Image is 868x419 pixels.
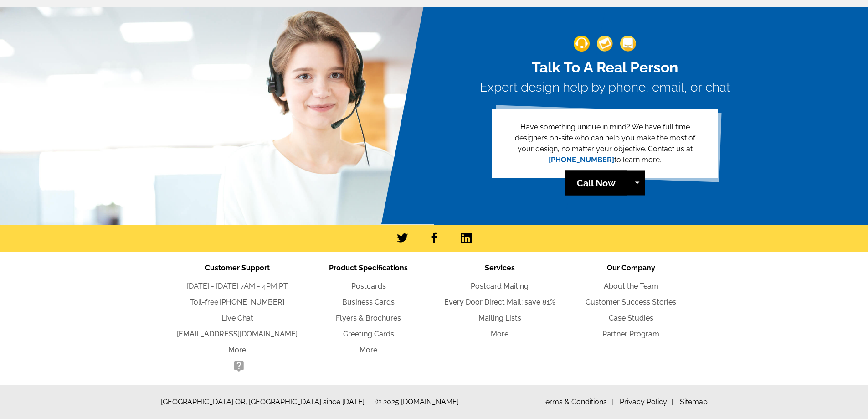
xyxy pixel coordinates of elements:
a: Mailing Lists [478,314,521,322]
a: Case Studies [609,314,653,322]
a: Privacy Policy [620,398,673,406]
a: Customer Success Stories [586,298,676,306]
a: More [491,330,508,338]
a: Live Chat [221,314,253,322]
span: [GEOGRAPHIC_DATA] OR, [GEOGRAPHIC_DATA] since [DATE] [161,397,371,408]
a: Business Cards [342,298,395,306]
a: [EMAIL_ADDRESS][DOMAIN_NAME] [177,330,298,338]
a: Call Now [565,171,627,196]
a: Sitemap [680,398,708,406]
a: Flyers & Brochures [336,314,401,322]
li: Toll-free: [172,297,303,308]
a: Postcard Mailing [471,282,529,290]
a: Partner Program [602,330,659,338]
span: Services [485,264,515,272]
a: Terms & Conditions [542,398,613,406]
a: More [228,346,246,354]
span: © 2025 [DOMAIN_NAME] [375,397,459,408]
span: Product Specifications [329,264,408,272]
a: Postcards [351,282,386,290]
a: About the Team [604,282,658,290]
img: support-img-2.png [597,36,613,52]
a: Greeting Cards [343,330,394,338]
img: support-img-1.png [574,36,590,52]
p: Have something unique in mind? We have full time designers on-site who can help you make the most... [507,122,703,166]
h3: Expert design help by phone, email, or chat [480,80,730,95]
span: Customer Support [205,264,270,272]
a: Every Door Direct Mail: save 81% [444,298,555,306]
a: [PHONE_NUMBER] [220,298,284,306]
span: Our Company [607,264,655,272]
h2: Talk To A Real Person [480,59,730,76]
img: support-img-3_1.png [620,36,636,52]
a: More [360,346,377,354]
a: [PHONE_NUMBER] [549,155,614,164]
li: [DATE] - [DATE] 7AM - 4PM PT [172,281,303,292]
